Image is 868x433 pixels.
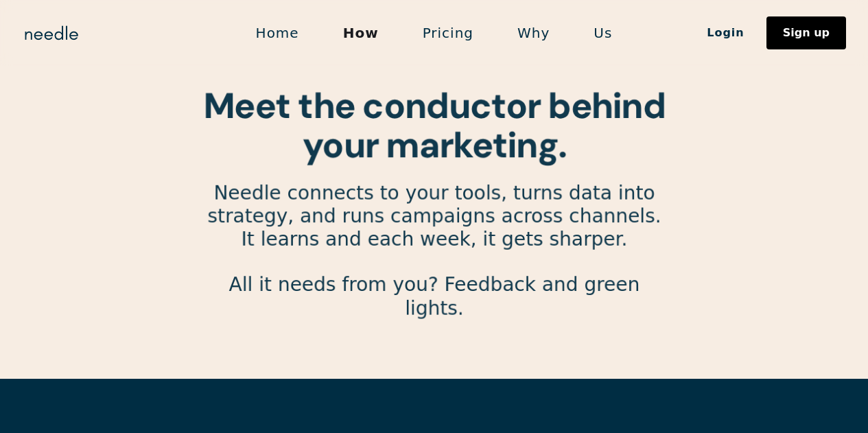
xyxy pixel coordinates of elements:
a: Home [234,19,321,47]
a: Why [495,19,572,47]
a: Us [572,19,634,47]
a: How [321,19,401,47]
a: Pricing [401,19,495,47]
strong: Meet the conductor behind your marketing. [203,82,665,168]
div: Sign up [783,27,830,38]
a: Login [685,21,766,45]
p: Needle connects to your tools, turns data into strategy, and runs campaigns across channels. It l... [201,182,668,343]
a: Sign up [766,16,846,49]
